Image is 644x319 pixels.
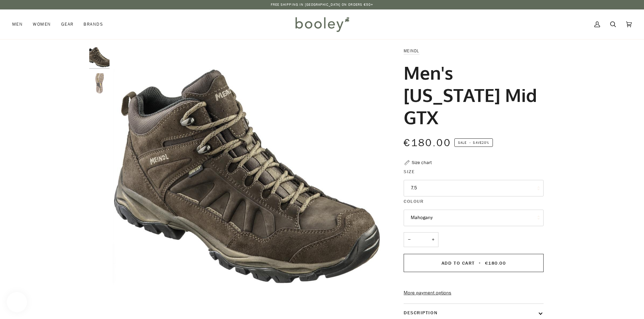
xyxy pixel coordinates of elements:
[468,140,473,145] em: •
[404,254,544,272] button: Add to Cart • €180.00
[404,48,420,54] a: Meindl
[7,292,27,312] iframe: Button to open loyalty program pop-up
[482,140,489,145] span: 20%
[404,232,438,247] input: Quantity
[292,15,352,34] img: Booley
[78,9,108,39] a: Brands
[404,232,414,247] button: −
[89,73,110,94] img: Men's Nebraska Mid GTX Sole - booley Galway
[404,210,544,226] button: Mahogany
[28,9,56,39] a: Women
[61,21,74,28] span: Gear
[56,9,79,39] a: Gear
[89,47,110,68] img: Men's Nebraska Mid GTX Mahogany - booley Galway
[442,260,475,266] span: Add to Cart
[428,232,438,247] button: +
[404,289,544,297] a: More payment options
[404,136,451,150] span: €180.00
[477,260,483,266] span: •
[404,61,539,128] h1: Men's [US_STATE] Mid GTX
[454,138,493,147] span: Save
[271,2,374,7] p: Free Shipping in [GEOGRAPHIC_DATA] on Orders €50+
[458,140,467,145] span: Sale
[84,21,103,28] span: Brands
[33,21,51,28] span: Women
[485,260,506,266] span: €180.00
[12,9,28,39] a: Men
[113,47,380,314] img: Men&#39;s Nebraska Mid GTX Mahogany - booley Galway
[404,180,544,196] button: 7.5
[113,47,380,314] div: Men's Nebraska Mid GTX Mahogany - booley Galway
[404,198,424,205] span: Colour
[404,168,415,175] span: Size
[12,21,23,28] span: Men
[412,159,432,166] div: Size chart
